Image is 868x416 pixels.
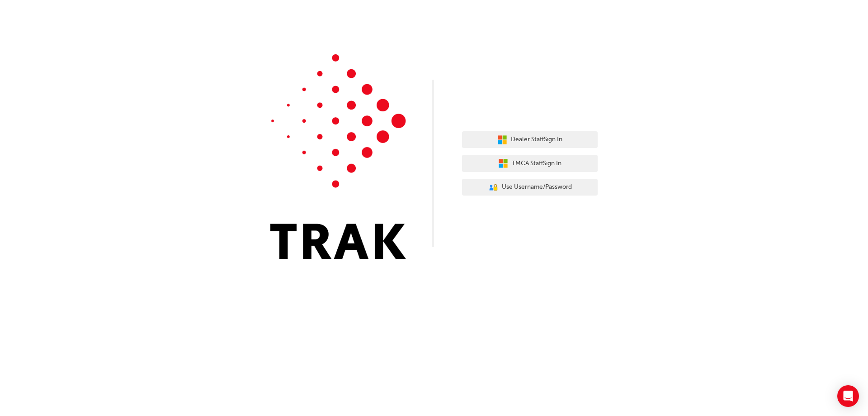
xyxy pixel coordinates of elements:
span: Dealer Staff Sign In [511,134,562,145]
div: Open Intercom Messenger [837,385,859,407]
button: Use Username/Password [462,179,598,196]
span: Use Username/Password [502,182,572,192]
span: TMCA Staff Sign In [512,158,561,169]
img: Trak [270,54,406,259]
button: TMCA StaffSign In [462,155,598,172]
button: Dealer StaffSign In [462,131,598,148]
